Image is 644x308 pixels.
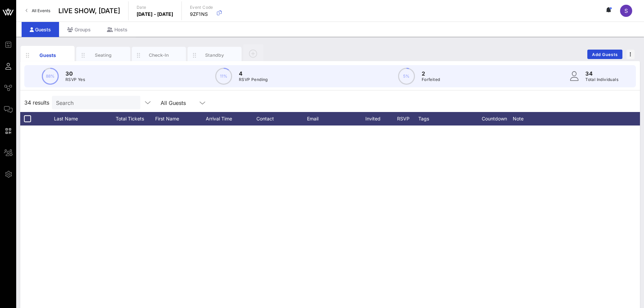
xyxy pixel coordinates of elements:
p: RSVP Pending [239,76,268,83]
span: 34 results [24,99,49,107]
div: Contact [256,112,307,125]
div: First Name [155,112,206,125]
span: LIVE SHOW, [DATE] [58,6,120,16]
p: Event Code [190,4,213,11]
div: Note [513,112,563,125]
div: Arrival Time [206,112,256,125]
div: Guests [22,22,59,37]
div: Check-In [144,52,174,58]
div: S [620,5,632,17]
div: Standby [200,52,230,58]
span: All Events [32,8,50,13]
p: 34 [585,69,618,78]
div: Hosts [99,22,136,37]
p: 2 [422,69,440,78]
div: Invited [358,112,395,125]
span: Add Guests [592,52,618,57]
p: 9ZF1NS [190,11,213,18]
div: Seating [88,52,118,58]
p: 4 [239,69,268,78]
div: Total Tickets [105,112,155,125]
div: All Guests [161,100,186,106]
div: Guests [33,52,63,59]
div: Groups [59,22,99,37]
p: Forfeited [422,76,440,83]
p: Date [137,4,173,11]
a: All Events [22,5,54,16]
button: Add Guests [587,50,622,59]
p: [DATE] - [DATE] [137,11,173,18]
div: All Guests [157,96,211,109]
span: S [624,7,628,14]
div: RSVP [395,112,418,125]
p: Total Individuals [585,76,618,83]
p: 30 [65,69,85,78]
div: Last Name [54,112,105,125]
div: Countdown [476,112,513,125]
div: Tags [418,112,476,125]
div: Email [307,112,358,125]
p: RSVP Yes [65,76,85,83]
